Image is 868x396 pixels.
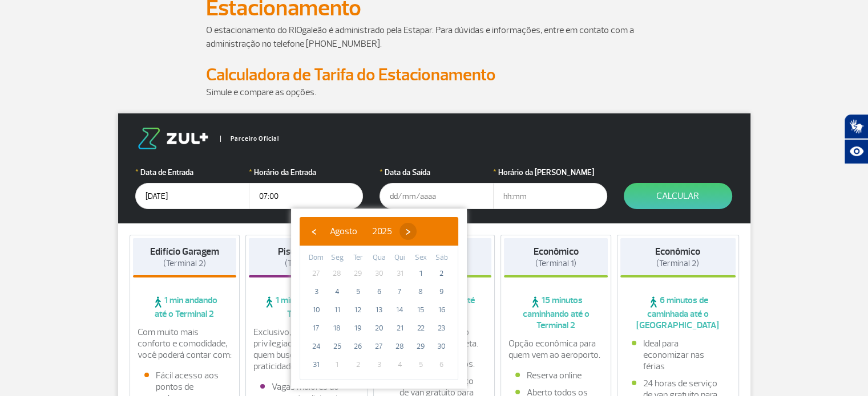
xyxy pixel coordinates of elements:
span: 31 [307,356,325,374]
th: weekday [348,252,369,264]
label: Data da Saída [380,166,494,178]
span: 20 [370,319,388,337]
button: 2025 [365,223,399,240]
span: 19 [349,319,367,337]
div: Plugin de acessibilidade da Hand Talk. [844,114,868,164]
p: Opção econômica para quem vem ao aeroporto. [508,338,603,361]
span: 17 [307,319,325,337]
button: Abrir tradutor de língua de sinais. [844,114,868,139]
span: 6 [433,356,451,374]
span: 13 [370,301,388,319]
input: dd/mm/aaaa [135,183,249,209]
span: (Terminal 2) [656,258,699,269]
span: 30 [370,264,388,283]
span: 12 [349,301,367,319]
p: Com muito mais conforto e comodidade, você poderá contar com: [138,326,232,361]
span: 3 [370,356,388,374]
span: 14 [391,301,409,319]
span: 6 minutos de caminhada até o [GEOGRAPHIC_DATA] [620,295,736,331]
button: Agosto [322,223,365,240]
span: 4 [391,356,409,374]
p: Simule e compare as opções. [206,85,663,99]
th: weekday [306,252,327,264]
span: Agosto [330,226,357,237]
span: 9 [433,283,451,301]
span: 2 [349,356,367,374]
span: 10 [307,301,325,319]
span: 7 [391,283,409,301]
span: 18 [328,319,346,337]
bs-datepicker-navigation-view: ​ ​ ​ [305,224,417,235]
span: (Terminal 2) [163,258,206,269]
span: 27 [370,337,388,356]
span: 24 [307,337,325,356]
span: 1 min andando até o Terminal 2 [249,295,364,320]
span: (Terminal 2) [285,258,328,269]
button: Abrir recursos assistivos. [844,139,868,164]
span: 1 [328,356,346,374]
span: 8 [411,283,430,301]
button: › [399,223,417,240]
label: Data de Entrada [135,166,249,178]
span: 15 [411,301,430,319]
h2: Calculadora de Tarifa do Estacionamento [206,64,663,85]
span: 11 [328,301,346,319]
span: 21 [391,319,409,337]
label: Horário da Entrada [249,166,363,178]
span: (Terminal 1) [535,258,576,269]
bs-datepicker-container: calendar [291,209,467,389]
th: weekday [431,252,452,264]
span: 2 [433,264,451,283]
span: 6 [370,283,388,301]
span: 15 minutos caminhando até o Terminal 2 [504,295,608,331]
span: 27 [307,264,325,283]
span: 28 [328,264,346,283]
button: Calcular [624,183,732,209]
th: weekday [369,252,390,264]
span: Parceiro Oficial [220,136,279,142]
span: 29 [411,337,430,356]
th: weekday [389,252,410,264]
th: weekday [410,252,431,264]
span: 1 min andando até o Terminal 2 [133,295,237,320]
p: Exclusivo, com localização privilegiada e ideal para quem busca conforto e praticidade. [253,326,360,372]
span: 5 [349,283,367,301]
strong: Piso Premium [278,246,334,258]
span: 1 [411,264,430,283]
span: 16 [433,301,451,319]
li: Ideal para economizar nas férias [632,338,724,372]
label: Horário da [PERSON_NAME] [493,166,607,178]
strong: Edifício Garagem [150,246,219,258]
strong: Econômico [655,246,700,258]
button: ‹ [305,223,322,240]
span: 4 [328,283,346,301]
li: Reserva online [515,370,596,381]
th: weekday [327,252,348,264]
span: 29 [349,264,367,283]
input: dd/mm/aaaa [380,183,494,209]
span: 28 [391,337,409,356]
span: 31 [391,264,409,283]
input: hh:mm [249,183,363,209]
span: 5 [411,356,430,374]
input: hh:mm [493,183,607,209]
p: O estacionamento do RIOgaleão é administrado pela Estapar. Para dúvidas e informações, entre em c... [206,23,663,51]
span: 30 [433,337,451,356]
span: 2025 [372,226,392,237]
span: 25 [328,337,346,356]
strong: Econômico [534,246,579,258]
span: 23 [433,319,451,337]
span: 3 [307,283,325,301]
span: 22 [411,319,430,337]
img: logo-zul.png [135,128,211,149]
span: 26 [349,337,367,356]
